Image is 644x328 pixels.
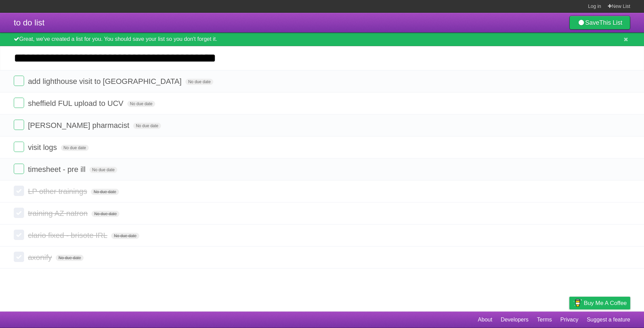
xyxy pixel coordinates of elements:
[478,313,492,326] a: About
[599,19,622,26] b: This List
[14,252,24,262] label: Done
[89,167,117,173] span: No due date
[185,79,213,85] span: No due date
[28,253,54,262] span: axonify
[537,313,552,326] a: Terms
[14,208,24,218] label: Done
[584,297,627,309] span: Buy me a coffee
[133,123,161,129] span: No due date
[501,313,528,326] a: Developers
[14,76,24,86] label: Done
[14,164,24,174] label: Done
[560,313,578,326] a: Privacy
[14,120,24,130] label: Done
[14,230,24,240] label: Done
[28,165,87,174] span: timesheet - pre ill
[569,297,630,309] a: Buy me a coffee
[28,231,109,240] span: clario fixed - brisote IRL
[28,143,58,152] span: visit logs
[28,99,125,108] span: sheffield FUL upload to UCV
[14,98,24,108] label: Done
[573,297,582,309] img: Buy me a coffee
[28,187,89,196] span: LP other trainings
[92,211,119,217] span: No due date
[587,313,630,326] a: Suggest a feature
[91,189,119,195] span: No due date
[28,77,183,86] span: add lighthouse visit to [GEOGRAPHIC_DATA]
[111,233,139,239] span: No due date
[61,145,89,151] span: No due date
[14,18,44,27] span: to do list
[127,101,155,107] span: No due date
[28,121,131,130] span: [PERSON_NAME] pharmacist
[56,255,84,261] span: No due date
[28,209,89,218] span: training AZ natron
[569,16,630,30] a: SaveThis List
[14,142,24,152] label: Done
[14,186,24,196] label: Done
